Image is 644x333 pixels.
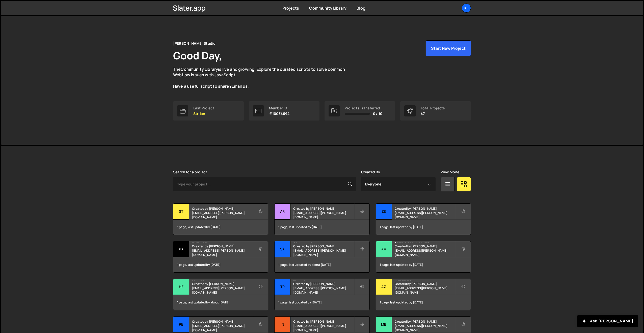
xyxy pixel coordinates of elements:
[395,279,455,280] h2: AZVIDEO
[173,257,268,272] div: 1 page, last updated by [DATE]
[274,241,369,273] a: Sk Skiveo V2 Created by [PERSON_NAME][EMAIL_ADDRESS][PERSON_NAME][DOMAIN_NAME] 1 page, last updat...
[426,40,471,56] button: Start New Project
[345,106,382,110] div: Projects Transferred
[421,106,445,110] div: Total Projects
[395,244,455,257] small: Created by [PERSON_NAME][EMAIL_ADDRESS][PERSON_NAME][DOMAIN_NAME]
[232,83,248,89] a: Email us
[192,319,253,332] small: Created by [PERSON_NAME][EMAIL_ADDRESS][PERSON_NAME][DOMAIN_NAME]
[293,279,354,280] h2: Trakalyze
[293,206,354,219] small: Created by [PERSON_NAME][EMAIL_ADDRESS][PERSON_NAME][DOMAIN_NAME]
[357,5,365,11] a: Blog
[275,279,290,295] div: Tr
[274,279,369,310] a: Tr Trakalyze Created by [PERSON_NAME][EMAIL_ADDRESS][PERSON_NAME][DOMAIN_NAME] 1 page, last updat...
[293,282,354,295] small: Created by [PERSON_NAME][EMAIL_ADDRESS][PERSON_NAME][DOMAIN_NAME]
[275,295,369,310] div: 1 page, last updated by [DATE]
[275,204,290,220] div: Ar
[173,295,268,310] div: 1 page, last updated by about [DATE]
[309,5,346,11] a: Community Library
[173,220,268,235] div: 1 page, last updated by [DATE]
[192,206,253,219] small: Created by [PERSON_NAME][EMAIL_ADDRESS][PERSON_NAME][DOMAIN_NAME]
[282,5,299,11] a: Projects
[376,279,471,310] a: AZ AZVIDEO Created by [PERSON_NAME][EMAIL_ADDRESS][PERSON_NAME][DOMAIN_NAME] 1 page, last updated...
[173,203,268,235] a: St Striker Created by [PERSON_NAME][EMAIL_ADDRESS][PERSON_NAME][DOMAIN_NAME] 1 page, last updated...
[395,282,455,295] small: Created by [PERSON_NAME][EMAIL_ADDRESS][PERSON_NAME][DOMAIN_NAME]
[192,279,253,280] h2: HeySimon
[376,204,392,220] div: Ze
[577,315,638,327] button: Ask [PERSON_NAME]
[275,317,290,332] div: In
[395,319,455,332] small: Created by [PERSON_NAME][EMAIL_ADDRESS][PERSON_NAME][DOMAIN_NAME]
[181,66,218,72] a: Community Library
[275,241,290,257] div: Sk
[376,241,392,257] div: Ar
[173,204,189,220] div: St
[361,170,380,174] label: Created By
[376,241,471,273] a: Ar [PERSON_NAME] Created by [PERSON_NAME][EMAIL_ADDRESS][PERSON_NAME][DOMAIN_NAME] 1 page, last u...
[192,244,253,257] small: Created by [PERSON_NAME][EMAIL_ADDRESS][PERSON_NAME][DOMAIN_NAME]
[373,112,382,116] span: 0 / 10
[395,206,455,219] small: Created by [PERSON_NAME][EMAIL_ADDRESS][PERSON_NAME][DOMAIN_NAME]
[376,279,392,295] div: AZ
[173,241,189,257] div: PX
[173,279,189,295] div: He
[192,241,253,243] h2: PXP - V2
[293,204,354,205] h2: Arntreal
[376,317,392,332] div: MB
[376,257,471,272] div: 1 page, last updated by [DATE]
[395,204,455,205] h2: Zecom Academy
[376,295,471,310] div: 1 page, last updated by [DATE]
[421,112,445,116] p: 47
[173,177,356,191] input: Type your project...
[173,170,207,174] label: Search for a project
[441,170,459,174] label: View Mode
[193,112,214,116] p: Striker
[173,49,222,62] h1: Good Day,
[269,112,290,116] p: #10034694
[395,317,455,318] h2: MBS V2
[173,66,355,89] p: The is live and growing. Explore the curated scripts to solve common Webflow issues with JavaScri...
[173,40,216,46] div: [PERSON_NAME] Studio
[293,317,354,318] h2: Insider Gestion
[269,106,290,110] div: Member ID
[173,101,244,121] a: Last Project Striker
[275,257,369,272] div: 1 page, last updated by about [DATE]
[192,204,253,205] h2: Striker
[376,220,471,235] div: 1 page, last updated by [DATE]
[193,106,214,110] div: Last Project
[192,317,253,318] h2: Peakfast
[462,4,471,13] a: Kl
[395,241,455,243] h2: [PERSON_NAME]
[293,319,354,332] small: Created by [PERSON_NAME][EMAIL_ADDRESS][PERSON_NAME][DOMAIN_NAME]
[293,241,354,243] h2: Skiveo V2
[293,244,354,257] small: Created by [PERSON_NAME][EMAIL_ADDRESS][PERSON_NAME][DOMAIN_NAME]
[192,282,253,295] small: Created by [PERSON_NAME][EMAIL_ADDRESS][PERSON_NAME][DOMAIN_NAME]
[173,241,268,273] a: PX PXP - V2 Created by [PERSON_NAME][EMAIL_ADDRESS][PERSON_NAME][DOMAIN_NAME] 1 page, last update...
[173,317,189,332] div: Pe
[274,203,369,235] a: Ar Arntreal Created by [PERSON_NAME][EMAIL_ADDRESS][PERSON_NAME][DOMAIN_NAME] 1 page, last update...
[275,220,369,235] div: 1 page, last updated by [DATE]
[173,279,268,310] a: He HeySimon Created by [PERSON_NAME][EMAIL_ADDRESS][PERSON_NAME][DOMAIN_NAME] 1 page, last update...
[376,203,471,235] a: Ze Zecom Academy Created by [PERSON_NAME][EMAIL_ADDRESS][PERSON_NAME][DOMAIN_NAME] 1 page, last u...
